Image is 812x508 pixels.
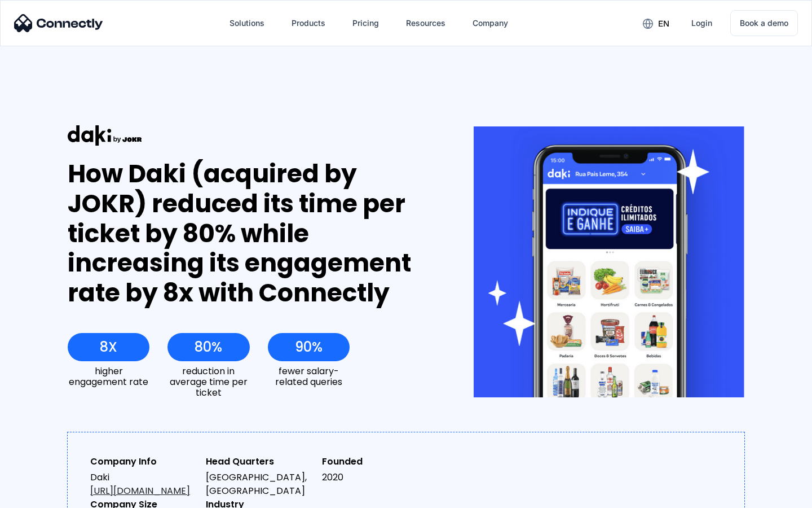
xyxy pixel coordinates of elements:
div: higher engagement rate [68,366,149,387]
div: Solutions [220,10,273,37]
div: Solutions [230,15,264,31]
ul: Language list [23,488,68,504]
div: en [634,15,678,32]
div: reduction in average time per ticket [167,366,249,398]
div: [GEOGRAPHIC_DATA], [GEOGRAPHIC_DATA] [206,471,312,498]
div: Products [292,15,325,31]
a: Book a demo [730,10,798,36]
div: How Daki (acquired by JOKR) reduced its time per ticket by 80% while increasing its engagement ra... [68,159,433,308]
div: fewer salary-related queries [268,366,350,387]
div: Company [464,10,517,37]
div: Resources [406,15,445,31]
div: Resources [397,10,454,37]
a: Pricing [343,10,388,37]
div: en [658,16,669,32]
div: Company Info [90,455,197,468]
div: 80% [195,339,222,355]
img: Connectly Logo [14,14,103,32]
div: Pricing [352,15,379,31]
a: [URL][DOMAIN_NAME] [90,484,190,497]
aside: Language selected: English [11,488,68,504]
div: Daki [90,471,197,498]
div: Founded [322,455,429,468]
a: Login [682,10,721,37]
div: 8X [100,339,117,355]
div: 2020 [322,471,429,484]
div: Login [691,15,712,31]
div: Products [283,10,334,37]
div: Head Quarters [206,455,312,468]
div: 90% [295,339,323,355]
div: Company [473,15,508,31]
